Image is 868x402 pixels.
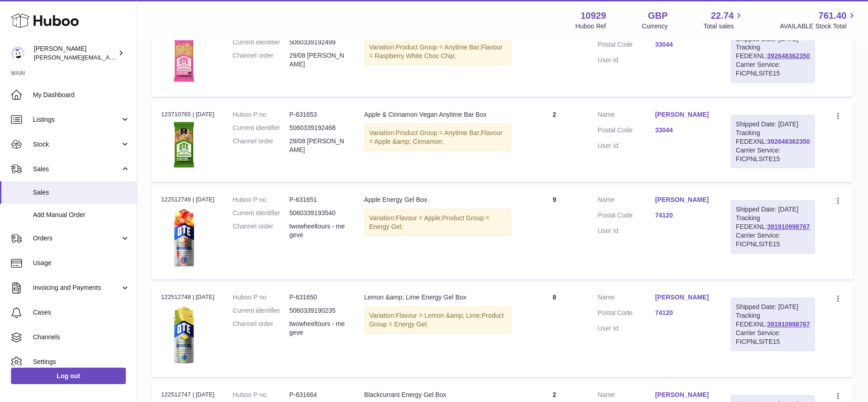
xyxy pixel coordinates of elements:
[767,52,810,60] a: 392648362350
[736,231,810,249] div: Carrier Service: FICPNLSITE15
[703,22,744,31] span: Total sales
[703,10,744,31] a: 22.74 Total sales
[11,368,126,384] a: Log out
[33,358,130,366] span: Settings
[289,293,346,302] dd: P-631650
[33,188,130,197] span: Sales
[598,309,655,320] dt: Postal Code
[736,205,810,214] div: Shipped Date: [DATE]
[233,110,290,119] dt: Huboo P no
[233,320,290,337] dt: Channel order
[736,329,810,346] div: Carrier Service: FICPNLSITE15
[655,126,712,135] a: 33044
[364,110,511,119] div: Apple & Cinnamon Vegan Anytime Bar Box
[598,56,655,65] dt: User Id
[289,391,346,399] dd: P-631664
[598,227,655,235] dt: User Id
[598,141,655,150] dt: User Id
[819,10,846,22] span: 761.40
[576,22,606,31] div: Huboo Ref
[33,91,130,99] span: My Dashboard
[233,222,290,239] dt: Channel order
[233,293,290,302] dt: Huboo P no
[520,284,588,377] td: 8
[289,137,346,154] dd: 29/08 [PERSON_NAME]
[767,321,810,328] a: 391910998767
[655,110,712,119] a: [PERSON_NAME]
[655,40,712,49] a: 33044
[33,234,120,243] span: Orders
[396,43,481,51] span: Product Group = Anytime Bar;
[233,209,290,217] dt: Current identifier
[736,60,810,78] div: Carrier Service: FICPNLSITE15
[780,10,857,31] a: 761.40 AVAILABLE Stock Total
[289,320,346,337] dd: twowheeltours - megeve
[233,137,290,154] dt: Channel order
[648,10,668,22] strong: GBP
[33,308,130,317] span: Cases
[34,44,116,62] div: [PERSON_NAME]
[364,209,511,236] div: Variation:
[289,124,346,132] dd: 5060339192468
[289,196,346,204] dd: P-631651
[233,124,290,132] dt: Current identifier
[364,391,511,399] div: Blackcurrant Energy Gel Box
[767,223,810,230] a: 391910998767
[289,222,346,239] dd: twowheeltours - megeve
[161,293,215,301] div: 122512748 | [DATE]
[642,22,668,31] div: Currency
[767,138,810,145] a: 392648362350
[289,110,346,119] dd: P-631653
[711,10,733,22] span: 22.74
[289,209,346,217] dd: 5060339193540
[233,51,290,69] dt: Channel order
[736,146,810,163] div: Carrier Service: FICPNLSITE15
[369,43,502,60] span: Flavour = Raspberry White Choc Chip;
[655,293,712,302] a: [PERSON_NAME]
[233,391,290,399] dt: Huboo P no
[364,38,511,65] div: Variation:
[289,306,346,315] dd: 5060339190235
[731,298,815,351] div: Tracking FEDEXNL:
[33,115,120,124] span: Listings
[780,22,857,31] span: AVAILABLE Stock Total
[161,122,207,168] img: OTE_Apple-Cinnamon-Anytime-Bar.png
[161,36,207,82] img: OTE_Raspberry-White-Choc-Anytime-Bar.png
[33,140,120,149] span: Stock
[520,101,588,182] td: 2
[396,312,482,319] span: Flavour = Lemon &amp; Lime;
[520,16,588,97] td: 1
[161,196,215,204] div: 122512749 | [DATE]
[11,46,25,60] img: thomas@otesports.co.uk
[598,110,655,121] dt: Name
[598,126,655,137] dt: Postal Code
[731,200,815,253] div: Tracking FEDEXNL:
[233,306,290,315] dt: Current identifier
[33,333,130,342] span: Channels
[364,293,511,302] div: Lemon &amp; Lime Energy Gel Box
[289,38,346,47] dd: 5060339192499
[161,304,207,365] img: lemon-and-lime-gel.png
[736,303,810,311] div: Shipped Date: [DATE]
[598,40,655,51] dt: Postal Code
[364,196,511,204] div: Apple Energy Gel Box
[655,211,712,220] a: 74120
[655,196,712,204] a: [PERSON_NAME]
[34,54,183,61] span: [PERSON_NAME][EMAIL_ADDRESS][DOMAIN_NAME]
[598,211,655,222] dt: Postal Code
[233,196,290,204] dt: Huboo P no
[581,10,606,22] strong: 10929
[161,391,215,399] div: 122512747 | [DATE]
[33,211,130,219] span: Add Manual Order
[364,306,511,334] div: Variation:
[598,324,655,333] dt: User Id
[731,30,815,83] div: Tracking FEDEXNL:
[369,129,502,145] span: Flavour = Apple &amp; Cinnamon;
[598,391,655,402] dt: Name
[161,207,207,268] img: apple-gel.png
[161,110,215,119] div: 123710765 | [DATE]
[736,120,810,129] div: Shipped Date: [DATE]
[289,51,346,69] dd: 29/08 [PERSON_NAME]
[396,214,442,222] span: Flavour = Apple;
[731,115,815,168] div: Tracking FEDEXNL:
